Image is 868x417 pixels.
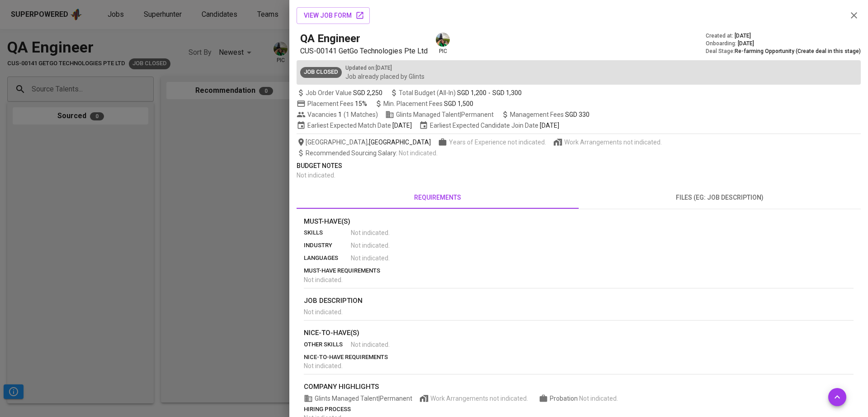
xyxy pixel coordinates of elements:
[444,100,473,107] span: SGD 1,500
[304,241,351,250] p: industry
[449,138,546,147] span: Years of Experience not indicated.
[304,228,351,237] p: skills
[297,172,335,179] span: Not indicated .
[369,138,431,147] span: [GEOGRAPHIC_DATA]
[510,111,590,118] span: Management Fees
[419,121,559,130] span: Earliest Expected Candidate Join Date
[550,395,579,402] span: Probation
[304,296,854,306] p: job description
[351,340,390,349] span: Not indicated .
[304,308,343,316] span: Not indicated .
[345,64,425,72] p: Updated on : [DATE]
[457,88,486,97] span: SGD 1,200
[300,68,342,77] span: Job Closed
[579,395,618,402] span: Not indicated .
[306,149,399,157] span: Recommended Sourcing Salary :
[304,276,343,283] span: Not indicated .
[297,7,370,24] button: view job form
[304,254,351,263] p: languages
[304,353,854,362] p: nice-to-have requirements
[297,88,382,97] span: Job Order Value
[706,48,861,55] div: Deal Stage :
[488,88,491,97] span: -
[435,32,451,55] div: pic
[345,72,425,81] p: Job already placed by Glints
[735,48,861,54] span: Re-farming Opportunity (Create deal in this stage)
[735,32,751,40] span: [DATE]
[353,88,382,97] span: SGD 2,250
[738,40,754,48] span: [DATE]
[430,394,528,403] span: Work Arrangements not indicated.
[297,161,861,171] p: Budget Notes
[304,405,854,414] p: hiring process
[351,254,390,263] span: Not indicated .
[304,328,854,338] p: nice-to-have(s)
[297,121,412,130] span: Earliest Expected Match Date
[304,10,363,21] span: view job form
[383,100,473,107] span: Min. Placement Fees
[304,362,343,369] span: Not indicated .
[399,149,438,157] span: Not indicated .
[492,88,522,97] span: SGD 1,300
[351,228,390,237] span: Not indicated .
[304,382,854,392] p: company highlights
[304,340,351,349] p: other skills
[304,266,854,275] p: must-have requirements
[300,31,360,46] h5: QA Engineer
[297,110,378,119] span: Vacancies ( 1 Matches )
[390,88,522,97] span: Total Budget (All-In)
[392,121,412,130] span: [DATE]
[307,100,367,107] span: Placement Fees
[385,110,494,119] span: Glints Managed Talent | Permanent
[304,216,854,227] p: Must-Have(s)
[302,192,573,203] span: requirements
[337,110,342,119] span: 1
[297,138,431,147] span: [GEOGRAPHIC_DATA] ,
[540,121,559,130] span: [DATE]
[300,47,428,55] span: CUS-00141 GetGo Technologies Pte Ltd
[706,40,861,48] div: Onboarding :
[564,138,662,147] span: Work Arrangements not indicated.
[355,100,367,107] span: 15%
[436,33,450,47] img: eva@glints.com
[706,32,861,40] div: Created at :
[351,241,390,250] span: Not indicated .
[565,111,590,118] span: SGD 330
[304,394,412,403] span: Glints Managed Talent | Permanent
[584,192,855,203] span: files (eg: job description)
